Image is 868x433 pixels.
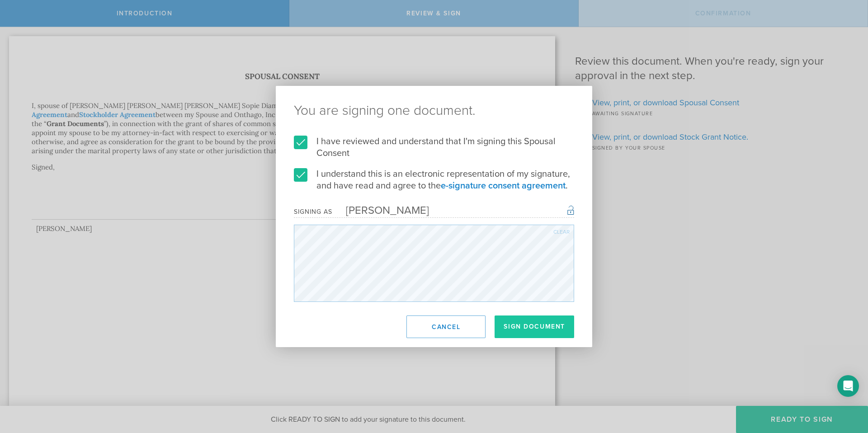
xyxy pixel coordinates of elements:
[406,315,486,338] button: Cancel
[294,104,574,118] ng-pluralize: You are signing one document.
[294,208,332,216] div: Signing as
[294,136,574,159] label: I have reviewed and understand that I'm signing this Spousal Consent
[441,180,566,191] a: e-signature consent agreement
[495,315,574,338] button: Sign Document
[294,168,574,192] label: I understand this is an electronic representation of my signature, and have read and agree to the .
[837,375,859,397] div: Open Intercom Messenger
[332,204,429,217] div: [PERSON_NAME]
